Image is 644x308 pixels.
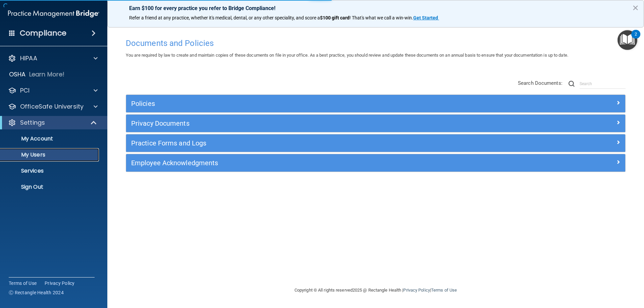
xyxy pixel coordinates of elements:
[4,151,96,158] p: My Users
[20,103,84,111] p: OfficeSafe University
[431,288,457,293] a: Terms of Use
[618,30,637,50] button: Open Resource Center, 2 new notifications
[580,79,626,89] input: Search
[131,118,620,129] a: Privacy Documents
[350,15,413,20] span: ! That's what we call a win-win.
[129,5,622,11] p: Earn $100 for every practice you refer to Bridge Compliance!
[8,7,99,20] img: PMB logo
[4,184,96,190] p: Sign Out
[413,15,438,20] strong: Get Started
[20,54,37,62] p: HIPAA
[8,54,98,62] a: HIPAA
[131,138,620,148] a: Practice Forms and Logs
[9,280,37,287] a: Terms of Use
[403,288,430,293] a: Privacy Policy
[8,86,98,95] a: PCI
[635,34,637,43] div: 2
[518,80,562,86] span: Search Documents:
[20,28,66,38] h4: Compliance
[29,70,65,78] p: Learn More!
[131,120,495,127] h5: Privacy Documents
[4,135,96,142] p: My Account
[45,280,75,287] a: Privacy Policy
[413,15,439,20] a: Get Started
[9,289,64,296] span: Ⓒ Rectangle Health 2024
[253,280,498,301] div: Copyright © All rights reserved 2025 @ Rectangle Health | |
[9,70,26,78] p: OSHA
[131,100,495,107] h5: Policies
[129,15,320,20] span: Refer a friend at any practice, whether it's medical, dental, or any other speciality, and score a
[131,159,495,167] h5: Employee Acknowledgments
[126,53,568,58] span: You are required by law to create and maintain copies of these documents on file in your office. ...
[8,119,97,127] a: Settings
[569,81,575,87] img: ic-search.3b580494.png
[4,168,96,174] p: Services
[20,119,45,127] p: Settings
[131,158,620,168] a: Employee Acknowledgments
[126,39,626,48] h4: Documents and Policies
[320,15,350,20] strong: $100 gift card
[8,103,98,111] a: OfficeSafe University
[632,2,639,13] button: Close
[131,139,495,147] h5: Practice Forms and Logs
[131,98,620,109] a: Policies
[20,86,30,95] p: PCI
